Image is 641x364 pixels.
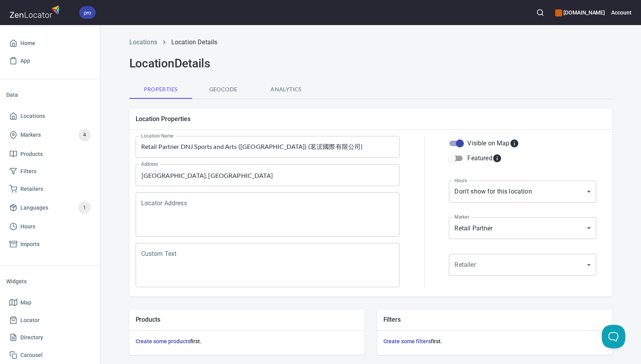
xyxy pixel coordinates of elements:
[6,85,94,104] li: Data
[20,315,40,325] span: Locator
[20,350,43,360] span: Carousel
[6,272,94,291] li: Widgets
[20,149,43,159] span: Products
[6,329,94,346] a: Directory
[20,56,30,66] span: App
[555,9,562,16] button: color-CE600E
[6,145,94,163] a: Products
[136,315,358,324] h5: Products
[129,38,157,46] a: Locations
[611,4,632,21] button: Account
[79,6,96,19] div: pro
[467,154,501,163] div: Featured
[79,9,96,17] span: pro
[20,130,41,140] span: Markers
[383,315,606,324] h5: Filters
[171,38,217,46] a: Location Details
[20,298,31,308] span: Map
[20,184,43,194] span: Retailers
[20,38,35,48] span: Home
[449,181,596,203] div: Don't show for this location
[260,85,313,94] span: Analytics
[9,3,62,20] img: zenlocator
[136,337,358,346] h6: first.
[449,217,596,239] div: Retail Partner
[136,338,190,344] a: Create some products
[449,254,596,276] div: ​
[6,294,94,311] a: Map
[467,139,519,148] div: Visible on Map
[602,325,625,348] iframe: Help Scout Beacon - Open
[383,338,431,344] a: Create some filters
[6,218,94,235] a: Hours
[20,111,45,121] span: Locations
[611,8,632,17] h6: Account
[129,38,612,47] nav: breadcrumb
[492,154,502,163] svg: Featured locations are moved to the top of the search results list.
[6,197,94,218] a: Languages1
[555,4,605,21] div: Manage your apps
[6,163,94,180] a: Filters
[6,311,94,329] a: Locator
[20,167,36,176] span: Filters
[20,239,40,249] span: Imports
[134,85,187,94] span: Properties
[20,203,48,213] span: Languages
[510,139,519,148] svg: Whether the location is visible on the map.
[532,4,549,21] button: Search
[78,203,91,212] span: 1
[383,337,606,346] h6: first.
[6,52,94,70] a: App
[78,130,91,139] span: 4
[20,333,43,342] span: Directory
[6,34,94,52] a: Home
[6,125,94,145] a: Markers4
[6,346,94,364] a: Carousel
[136,115,606,123] h5: Location Properties
[6,180,94,198] a: Retailers
[197,85,250,94] span: Geocode
[6,235,94,253] a: Imports
[20,222,35,232] span: Hours
[6,107,94,125] a: Locations
[555,8,605,17] h6: [DOMAIN_NAME]
[129,56,612,71] h2: Location Details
